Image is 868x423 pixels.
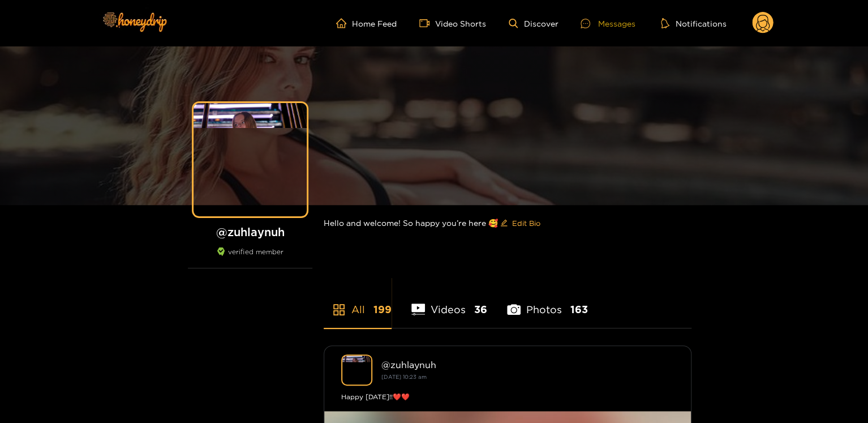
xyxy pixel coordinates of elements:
a: Discover [509,19,558,28]
span: 199 [373,302,392,317]
span: edit [500,219,508,228]
span: appstore [332,303,346,317]
div: Hello and welcome! So happy you’re here 🥰 [324,205,691,241]
span: home [336,18,352,28]
span: video-camera [419,18,435,28]
span: 36 [474,302,487,317]
button: editEdit Bio [498,214,543,232]
div: Messages [581,17,635,30]
div: @ zuhlaynuh [381,360,674,370]
li: Photos [507,277,588,328]
img: zuhlaynuh [341,354,372,386]
li: All [324,277,392,328]
button: Notifications [658,18,729,29]
a: Video Shorts [419,18,486,28]
li: Videos [411,277,487,328]
small: [DATE] 10:23 am [381,374,427,380]
h1: @ zuhlaynuh [188,225,312,239]
a: Home Feed [336,18,397,28]
span: Edit Bio [512,217,540,229]
div: Happy [DATE]!!❤️❤️ [341,391,674,403]
div: verified member [188,247,312,268]
span: 163 [570,302,588,317]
